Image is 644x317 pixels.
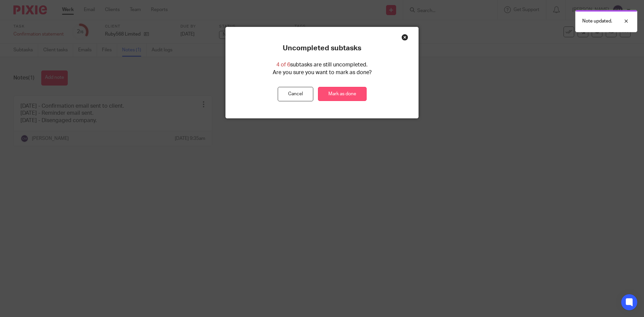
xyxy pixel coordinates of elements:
[276,62,290,67] span: 4 of 6
[283,44,361,53] p: Uncompleted subtasks
[273,69,372,76] p: Are you sure you want to mark as done?
[582,18,612,24] p: Note updated.
[401,34,408,41] div: Close this dialog window
[276,61,368,69] p: subtasks are still uncompleted.
[318,87,367,101] a: Mark as done
[278,87,313,101] button: Cancel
